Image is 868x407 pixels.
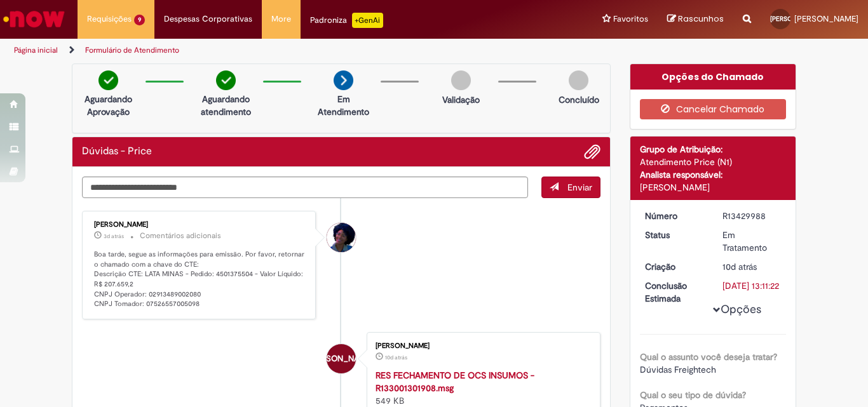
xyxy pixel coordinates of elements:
[640,364,716,375] span: Dúvidas Freightech
[584,143,600,160] button: Adicionar anexos
[271,13,291,25] span: More
[195,93,257,118] p: Aguardando atendimento
[722,260,782,273] div: 19/08/2025 17:11:19
[376,342,587,350] div: [PERSON_NAME]
[313,93,374,118] p: Em Atendimento
[635,260,714,273] dt: Criação
[104,232,124,240] span: 3d atrás
[164,13,252,25] span: Despesas Corporativas
[216,70,236,90] img: check-circle-green.png
[794,13,858,24] span: [PERSON_NAME]
[309,344,373,374] span: [PERSON_NAME]
[613,13,648,25] span: Favoritos
[640,351,777,363] b: Qual o assunto você deseja tratar?
[94,221,306,229] div: [PERSON_NAME]
[569,70,588,90] img: img-circle-grey.png
[87,13,132,25] span: Requisições
[385,354,407,361] span: 10d atrás
[640,143,787,156] div: Grupo de Atribuição:
[635,210,714,222] dt: Número
[385,354,407,361] time: 19/08/2025 17:11:05
[559,93,599,106] p: Concluído
[667,13,724,25] a: Rascunhos
[640,389,746,401] b: Qual o seu tipo de dúvida?
[722,279,782,292] div: [DATE] 13:11:22
[10,39,569,62] ul: Trilhas de página
[722,261,757,272] span: 10d atrás
[635,279,714,305] dt: Conclusão Estimada
[640,168,787,181] div: Analista responsável:
[640,181,787,194] div: [PERSON_NAME]
[442,93,480,106] p: Validação
[334,70,353,90] img: arrow-next.png
[352,13,383,28] p: +GenAi
[640,99,787,119] button: Cancelar Chamado
[85,45,179,55] a: Formulário de Atendimento
[541,177,600,198] button: Enviar
[98,70,118,90] img: check-circle-green.png
[567,182,592,193] span: Enviar
[327,223,356,252] div: Esther Teodoro Da Silva
[14,45,58,55] a: Página inicial
[376,369,587,407] div: 549 KB
[134,15,145,25] span: 9
[678,13,724,25] span: Rascunhos
[770,15,820,23] span: [PERSON_NAME]
[104,232,124,240] time: 26/08/2025 15:58:00
[327,344,356,373] div: Joao Barbosa de Oliveira
[140,230,221,241] small: Comentários adicionais
[640,156,787,168] div: Atendimento Price (N1)
[451,70,471,90] img: img-circle-grey.png
[310,13,383,28] div: Padroniza
[1,6,67,32] img: ServiceNow
[94,250,306,309] p: Boa tarde, segue as informações para emissão. Por favor, retornar o chamado com a chave do CTE: D...
[722,210,782,222] div: R13429988
[722,261,757,272] time: 19/08/2025 17:11:19
[630,64,796,90] div: Opções do Chamado
[722,229,782,254] div: Em Tratamento
[376,370,534,394] a: RES FECHAMENTO DE OCS INSUMOS - R133001301908.msg
[82,146,152,157] h2: Dúvidas - Price Histórico de tíquete
[82,177,528,198] textarea: Digite sua mensagem aqui...
[78,93,139,118] p: Aguardando Aprovação
[635,229,714,241] dt: Status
